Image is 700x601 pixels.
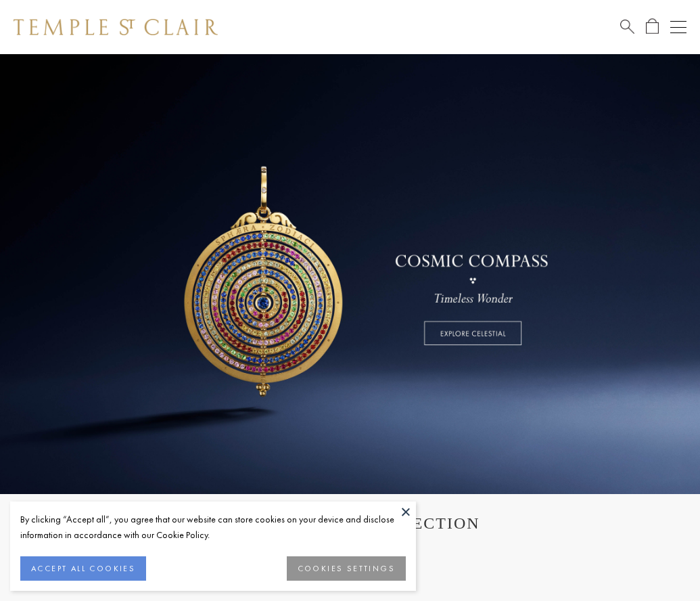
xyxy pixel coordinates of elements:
button: ACCEPT ALL COOKIES [20,556,146,581]
a: Search [620,18,634,35]
div: By clicking “Accept all”, you agree that our website can store cookies on your device and disclos... [20,512,406,543]
button: COOKIES SETTINGS [287,556,406,581]
img: Temple St. Clair [14,19,218,35]
a: Open Shopping Bag [646,18,659,35]
button: Open navigation [670,19,686,35]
